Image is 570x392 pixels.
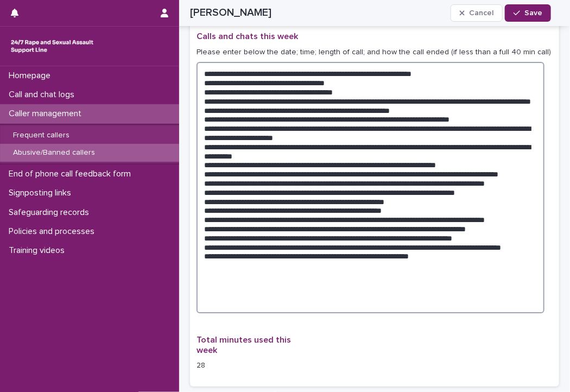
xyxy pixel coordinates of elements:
[4,188,80,198] p: Signposting links
[505,4,551,22] button: Save
[197,360,307,371] p: 28
[469,9,493,17] span: Cancel
[4,131,78,140] p: Frequent callers
[4,245,73,256] p: Training videos
[4,169,140,179] p: End of phone call feedback form
[4,226,103,237] p: Policies and processes
[451,4,503,22] button: Cancel
[4,109,90,119] p: Caller management
[9,35,96,57] img: rhQMoQhaT3yELyF149Cw
[197,336,291,355] span: Total minutes used this week
[4,71,59,81] p: Homepage
[524,9,542,17] span: Save
[190,7,271,19] h2: [PERSON_NAME]
[4,207,98,218] p: Safeguarding records
[4,148,104,157] p: Abusive/Banned callers
[4,90,83,100] p: Call and chat logs
[197,32,298,41] span: Calls and chats this week
[197,47,553,58] p: Please enter below the date; time; length of call; and how the call ended (if less than a full 40...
